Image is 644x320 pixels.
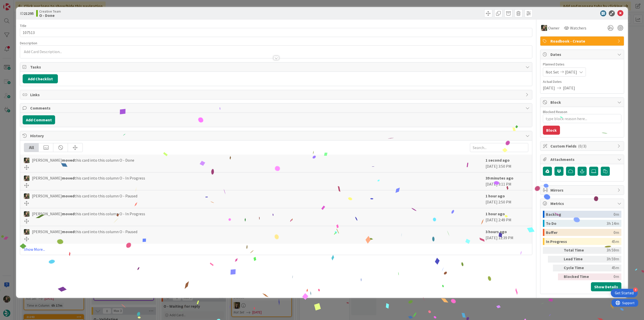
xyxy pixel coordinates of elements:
b: moved [62,229,74,234]
div: 0m [614,229,619,236]
span: [DATE] [563,85,575,91]
span: [PERSON_NAME] this card into this column O - Done [32,157,134,163]
span: [DATE] [565,69,577,75]
div: In Progress [546,238,612,245]
span: Dates [550,51,615,57]
b: 3 hours ago [486,229,507,234]
b: 1 second ago [486,158,510,163]
b: 39 minutes ago [486,175,513,181]
div: To Do [546,220,607,227]
div: 45m [593,265,619,271]
img: IG [24,175,29,181]
img: IG [24,211,29,217]
div: Total Time [564,247,591,254]
label: Blocked Reason [543,110,567,114]
span: [PERSON_NAME] this card into this column O - Paused [32,229,137,235]
div: 3h 59m [593,247,619,254]
img: IG [541,25,547,31]
div: Lead Time [564,256,591,263]
span: Description [20,41,37,45]
span: Watchers [570,25,586,31]
span: ( 0/3 ) [578,144,586,149]
label: Title [20,23,26,28]
div: Backlog [546,211,614,218]
div: Get Started [615,291,634,296]
button: Block [543,126,560,135]
span: History [30,133,523,139]
span: Block [550,99,615,105]
div: Buffer [546,229,614,236]
b: moved [62,211,74,216]
div: 3h 14m [607,220,619,227]
div: 3h 59m [593,256,619,263]
div: [DATE] 3:50 PM [486,157,528,170]
div: Blocked Time [564,273,591,280]
b: 1 hour ago [486,211,505,216]
span: [PERSON_NAME] this card into this column O - Paused [32,193,137,199]
span: Owner [548,25,559,31]
div: [DATE] 3:11 PM [486,175,528,188]
input: Search... [470,143,528,152]
button: Add Comment [23,115,55,124]
span: Not Set [546,69,559,75]
div: 0m [614,211,619,218]
div: Open Get Started checklist, remaining modules: 4 [611,289,638,297]
b: moved [62,175,74,181]
img: IG [24,229,29,235]
span: [PERSON_NAME] this card into this column O - In Progress [32,211,145,217]
div: [DATE] 2:50 PM [486,193,528,205]
span: Links [30,92,523,98]
b: moved [62,193,74,198]
b: moved [62,158,74,163]
div: [DATE] 2:49 PM [486,211,528,223]
span: Metrics [550,200,615,206]
input: type card name here... [20,28,532,37]
span: Custom Fields [550,143,615,149]
img: IG [24,158,29,163]
span: Tasks [30,64,523,70]
span: [DATE] [543,85,555,91]
span: Planned Dates [543,62,621,67]
span: Roadbook - Create [550,38,615,44]
button: Add Checklist [23,74,58,83]
b: 21295 [24,11,34,16]
div: All [24,143,39,152]
span: Creative Team [39,9,61,13]
a: Show More... [24,246,528,252]
button: Show Details [591,282,621,291]
span: Support [11,1,23,7]
b: 1 hour ago [486,193,505,198]
img: IG [24,193,29,199]
span: Mirrors [550,187,615,193]
div: 4 [633,288,638,292]
div: 0m [593,273,619,280]
span: Actual Dates [543,79,621,84]
b: O - Done [39,13,61,17]
div: Cycle Time [564,265,591,271]
div: [DATE] 12:39 PM [486,229,528,241]
div: 45m [612,238,619,245]
span: ID [20,10,34,16]
span: Attachments [550,156,615,162]
span: [PERSON_NAME] this card into this column O - In Progress [32,175,145,181]
span: Comments [30,105,523,111]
